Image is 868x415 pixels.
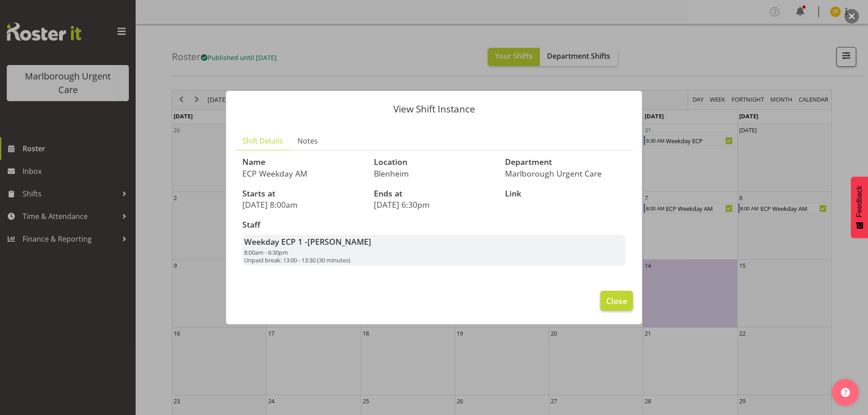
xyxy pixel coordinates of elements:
[244,248,288,256] span: 8:00am - 6:30pm
[855,186,863,217] span: Feedback
[841,388,850,397] img: help-xxl-2.png
[606,295,627,307] span: Close
[307,236,371,247] span: [PERSON_NAME]
[374,189,495,198] h3: Ends at
[242,200,363,210] p: [DATE] 8:00am
[297,135,318,146] span: Notes
[505,168,626,178] p: Marlborough Urgent Care
[600,291,633,311] button: Close
[374,168,495,178] p: Blenheim
[242,158,363,167] h3: Name
[242,168,363,178] p: ECP Weekday AM
[244,236,371,247] strong: Weekday ECP 1 -
[242,135,283,146] span: Shift Details
[505,158,626,167] h3: Department
[505,189,626,198] h3: Link
[851,177,868,238] button: Feedback - Show survey
[242,189,363,198] h3: Starts at
[235,104,633,114] p: View Shift Instance
[242,220,626,229] h3: Staff
[374,158,495,167] h3: Location
[244,256,624,264] p: Unpaid break: 13:00 - 13:30 (30 minutes)
[374,200,495,210] p: [DATE] 6:30pm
